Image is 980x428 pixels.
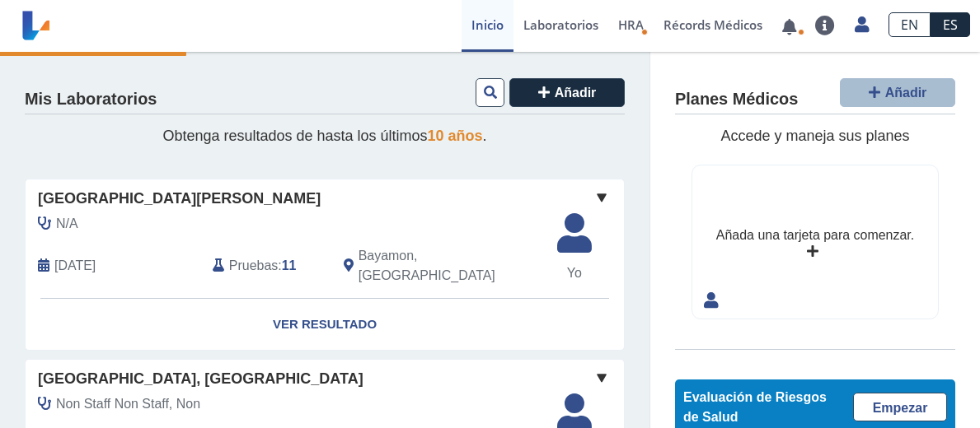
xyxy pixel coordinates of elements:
span: Evaluación de Riesgos de Salud [683,390,827,424]
span: [GEOGRAPHIC_DATA][PERSON_NAME] [38,188,321,210]
span: Accede y maneja sus planes [720,128,909,144]
span: Añadir [885,86,927,100]
iframe: Help widget launcher [833,364,962,410]
b: 11 [282,258,297,272]
button: Añadir [840,78,955,107]
a: ES [931,12,970,37]
span: Yo [547,263,602,283]
span: Pruebas [229,256,278,276]
span: N/A [56,214,78,234]
span: 10 años [428,128,483,144]
button: Añadir [509,78,625,107]
span: Añadir [555,86,597,100]
h4: Planes Médicos [675,90,798,109]
span: Non Staff Non Staff, Non [56,394,200,414]
div: Añada una tarjeta para comenzar. [716,226,914,245]
h4: Mis Laboratorios [25,90,157,109]
a: Ver Resultado [26,299,624,351]
span: Bayamon, PR [359,246,537,286]
span: Obtenga resultados de hasta los últimos . [162,128,486,144]
span: 2025-09-25 [54,256,96,276]
a: EN [889,12,931,37]
span: HRA [618,16,644,33]
span: [GEOGRAPHIC_DATA], [GEOGRAPHIC_DATA] [38,368,363,390]
div: : [200,246,331,286]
